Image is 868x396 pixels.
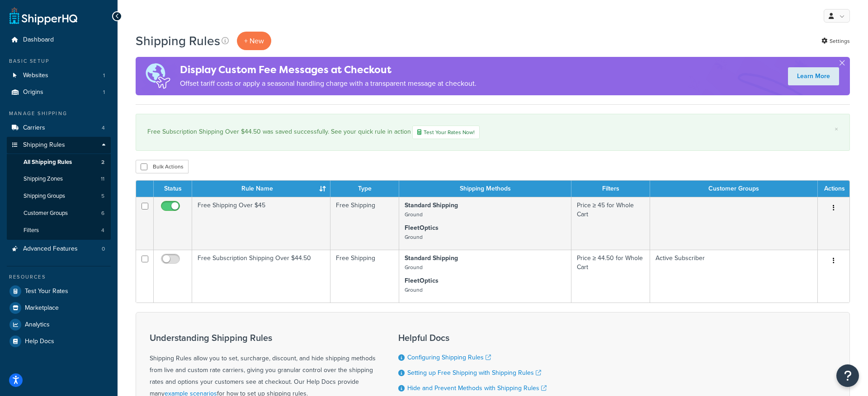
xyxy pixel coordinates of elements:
[407,368,541,377] a: Setting up Free Shipping with Shipping Rules
[23,245,78,253] span: Advanced Features
[818,181,849,197] th: Actions
[25,338,54,345] span: Help Docs
[101,192,104,200] span: 5
[7,120,111,136] a: Carriers 4
[7,32,111,48] a: Dashboard
[7,154,111,171] a: All Shipping Rules 2
[405,223,439,233] strong: FleetOptics
[136,57,180,95] img: duties-banner-06bc72dcb5fe05cb3f9472aba00be2ae8eb53ab6f0d8bb03d382ba314ac3c341.png
[407,353,491,362] a: Configuring Shipping Rules
[103,72,105,79] span: 1
[7,154,111,171] li: All Shipping Rules
[330,181,399,197] th: Type
[192,197,330,250] td: Free Shipping Over $45
[7,241,111,257] li: Advanced Features
[7,57,111,65] div: Basic Setup
[330,250,399,303] td: Free Shipping
[192,181,330,197] th: Rule Name : activate to sort column ascending
[788,67,839,85] a: Learn More
[7,300,111,316] a: Marketplace
[407,383,547,393] a: Hide and Prevent Methods with Shipping Rules
[7,273,111,281] div: Resources
[154,181,192,197] th: Status
[103,89,105,96] span: 1
[7,67,111,84] a: Websites 1
[7,222,111,239] a: Filters 4
[7,317,111,333] a: Analytics
[101,175,104,183] span: 11
[23,89,43,96] span: Origins
[7,171,111,187] a: Shipping Zones 11
[412,126,480,139] a: Test Your Rates Now!
[7,137,111,154] a: Shipping Rules
[150,333,376,343] h3: Understanding Shipping Rules
[399,181,571,197] th: Shipping Methods
[836,364,859,387] button: Open Resource Center
[25,304,59,312] span: Marketplace
[7,205,111,222] a: Customer Groups 6
[101,158,104,166] span: 2
[7,84,111,101] a: Origins 1
[405,210,423,219] small: Ground
[405,233,423,241] small: Ground
[136,160,189,173] button: Bulk Actions
[7,222,111,239] li: Filters
[24,158,72,166] span: All Shipping Rules
[821,35,850,47] a: Settings
[180,62,476,77] h4: Display Custom Fee Messages at Checkout
[23,141,65,149] span: Shipping Rules
[25,321,50,329] span: Analytics
[571,250,651,303] td: Price ≥ 44.50 for Whole Cart
[405,276,439,285] strong: FleetOptics
[7,241,111,257] a: Advanced Features 0
[101,227,104,234] span: 4
[7,283,111,299] a: Test Your Rates
[7,67,111,84] li: Websites
[9,7,77,25] a: ShipperHQ Home
[405,263,423,271] small: Ground
[147,126,838,139] div: Free Subscription Shipping Over $44.50 was saved successfully. See your quick rule in action
[7,188,111,205] li: Shipping Groups
[24,210,68,217] span: Customer Groups
[101,210,104,217] span: 6
[650,250,818,303] td: Active Subscriber
[7,205,111,222] li: Customer Groups
[102,124,105,132] span: 4
[405,286,423,294] small: Ground
[7,333,111,349] a: Help Docs
[7,84,111,101] li: Origins
[7,110,111,117] div: Manage Shipping
[7,188,111,205] a: Shipping Groups 5
[23,36,54,44] span: Dashboard
[330,197,399,250] td: Free Shipping
[405,200,458,210] strong: Standard Shipping
[7,171,111,187] li: Shipping Zones
[650,181,818,197] th: Customer Groups
[192,250,330,303] td: Free Subscription Shipping Over $44.50
[23,72,48,79] span: Websites
[571,197,651,250] td: Price ≥ 45 for Whole Cart
[398,333,547,343] h3: Helpful Docs
[25,288,68,295] span: Test Your Rates
[7,137,111,240] li: Shipping Rules
[571,181,651,197] th: Filters
[405,253,458,263] strong: Standard Shipping
[136,32,220,50] h1: Shipping Rules
[24,192,65,200] span: Shipping Groups
[180,77,476,90] p: Offset tariff costs or apply a seasonal handling charge with a transparent message at checkout.
[237,32,271,50] p: + New
[7,120,111,136] li: Carriers
[24,175,63,183] span: Shipping Zones
[24,227,39,234] span: Filters
[835,126,838,133] a: ×
[23,124,45,132] span: Carriers
[102,245,105,253] span: 0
